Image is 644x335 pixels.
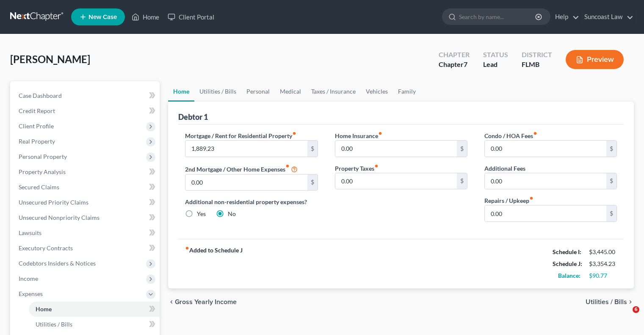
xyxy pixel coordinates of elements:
label: Additional Fees [484,164,525,173]
label: Additional non-residential property expenses? [185,197,318,206]
div: $ [606,141,616,157]
a: Help [551,9,579,25]
i: fiber_manual_record [529,196,533,200]
div: $ [606,205,616,221]
i: fiber_manual_record [285,164,290,168]
input: -- [185,174,307,191]
div: $ [457,141,467,157]
span: Gross Yearly Income [175,299,237,305]
strong: Schedule J: [553,260,582,267]
a: Client Portal [163,9,218,25]
span: Property Analysis [19,168,66,175]
span: 7 [464,60,467,68]
a: Vehicles [361,81,393,102]
span: Income [19,275,38,282]
a: Credit Report [12,103,160,119]
a: Suncoast Law [580,9,633,25]
label: No [228,210,236,218]
i: fiber_manual_record [374,164,379,168]
a: Home [168,81,194,102]
strong: Balance: [558,272,580,279]
i: fiber_manual_record [378,131,382,136]
a: Medical [275,81,306,102]
span: Utilities / Bills [586,299,627,305]
a: Unsecured Priority Claims [12,195,160,210]
div: FLMB [522,60,552,69]
span: Unsecured Nonpriority Claims [19,214,100,221]
div: Chapter [439,60,470,69]
input: -- [485,141,606,157]
div: $3,354.23 [589,260,617,268]
span: Unsecured Priority Claims [19,199,88,206]
label: Yes [197,210,206,218]
a: Case Dashboard [12,88,160,103]
span: 6 [633,306,639,313]
span: Client Profile [19,122,54,130]
a: Property Analysis [12,164,160,180]
label: 2nd Mortgage / Other Home Expenses [185,164,298,174]
span: Real Property [19,138,55,145]
span: Lawsuits [19,229,41,236]
input: -- [485,205,606,221]
div: $90.77 [589,271,617,280]
div: $ [606,173,616,189]
strong: Added to Schedule J [185,246,243,282]
a: Taxes / Insurance [306,81,361,102]
a: Unsecured Nonpriority Claims [12,210,160,225]
button: Utilities / Bills chevron_right [586,299,634,305]
span: Codebtors Insiders & Notices [19,260,96,267]
div: $ [307,141,318,157]
label: Home Insurance [335,131,382,140]
input: -- [485,173,606,189]
input: Search by name... [459,9,536,25]
span: Credit Report [19,107,55,114]
button: chevron_left Gross Yearly Income [168,299,237,305]
a: Home [29,302,160,317]
span: Personal Property [19,153,67,160]
strong: Schedule I: [553,248,581,255]
span: Case Dashboard [19,92,62,99]
div: $3,445.00 [589,248,617,256]
div: $ [307,174,318,191]
a: Home [127,9,163,25]
i: fiber_manual_record [185,246,189,250]
a: Executory Contracts [12,241,160,256]
input: -- [335,173,457,189]
span: [PERSON_NAME] [10,53,90,65]
button: Preview [566,50,624,69]
span: Expenses [19,290,43,297]
label: Property Taxes [335,164,379,173]
div: Status [483,50,508,60]
a: Lawsuits [12,225,160,241]
input: -- [335,141,457,157]
div: Debtor 1 [178,112,208,122]
div: Lead [483,60,508,69]
div: District [522,50,552,60]
div: $ [457,173,467,189]
i: chevron_left [168,299,175,305]
a: Personal [241,81,275,102]
i: chevron_right [627,299,634,305]
a: Utilities / Bills [194,81,241,102]
span: New Case [88,14,117,20]
iframe: Intercom live chat [615,306,636,327]
a: Utilities / Bills [29,317,160,332]
i: fiber_manual_record [533,131,537,136]
i: fiber_manual_record [292,131,296,136]
label: Repairs / Upkeep [484,196,533,205]
span: Executory Contracts [19,244,73,252]
div: Chapter [439,50,470,60]
span: Home [36,305,52,313]
label: Condo / HOA Fees [484,131,537,140]
a: Family [393,81,421,102]
span: Utilities / Bills [36,321,72,328]
span: Secured Claims [19,183,59,191]
a: Secured Claims [12,180,160,195]
input: -- [185,141,307,157]
label: Mortgage / Rent for Residential Property [185,131,296,140]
